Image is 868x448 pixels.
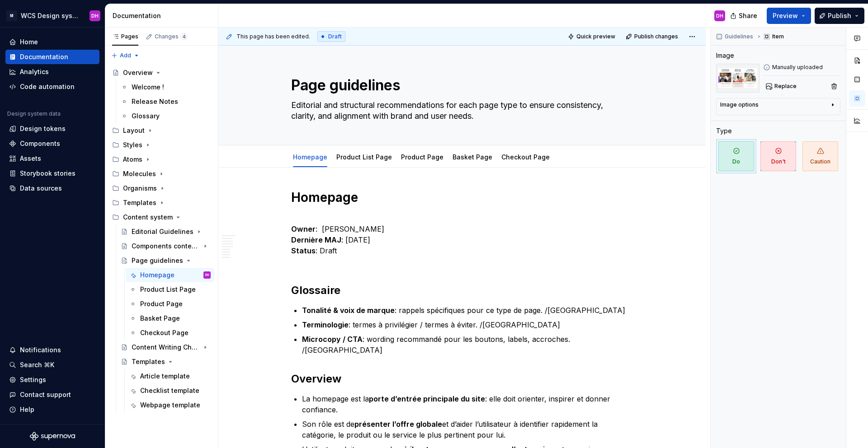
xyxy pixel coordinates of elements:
a: Checkout Page [501,153,550,161]
div: Data sources [20,184,62,193]
strong: Status [291,246,316,255]
strong: porte d’entrée principale du site [369,394,485,403]
div: Homepage [289,147,331,166]
div: Atoms [108,152,214,167]
div: Contact support [20,390,71,399]
strong: Dernière MAJ [291,235,341,244]
div: Styles [123,140,142,149]
a: Editorial Guidelines [117,224,214,239]
a: Product List Page [336,153,392,161]
div: Product List Page [140,285,196,294]
div: Documentation [20,52,68,61]
button: Add [108,49,142,62]
div: Article template [140,372,190,381]
div: Templates [123,198,156,207]
a: Basket Page [453,153,492,161]
button: Don't [758,139,798,173]
a: Content Writing Checklists [117,340,214,355]
div: M [6,10,17,21]
a: Page guidelines [117,253,214,268]
div: Basket Page [449,147,496,166]
a: Components content guidelines [117,239,214,253]
div: Type [716,126,732,135]
div: Product Page [140,299,183,308]
div: Documentation [113,11,214,20]
button: Quick preview [565,30,619,43]
div: DH [91,12,99,19]
div: Page guidelines [132,256,183,265]
button: MWCS Design systemDH [2,6,103,25]
a: Overview [108,65,214,80]
a: Code automation [5,79,99,94]
strong: Terminologie [302,320,349,329]
p: : rappels spécifiques pour ce type de page. /[GEOGRAPHIC_DATA] [302,305,633,316]
button: Replace [763,80,801,93]
p: : termes à privilégier / termes à éviter. /[GEOGRAPHIC_DATA] [302,319,633,330]
strong: Glossaire [291,284,340,297]
span: Guidelines [725,33,753,40]
button: Search ⌘K [5,358,99,372]
div: Help [20,405,34,414]
a: Design tokens [5,121,99,136]
strong: Tonalité & voix de marque [302,306,395,315]
span: Quick preview [576,33,615,40]
strong: Homepage [291,190,358,205]
span: Don't [760,141,796,171]
div: Organisms [123,184,157,193]
div: Atoms [123,155,142,164]
div: Overview [123,68,153,77]
div: Image options [720,101,759,108]
strong: présenter l’offre globale [354,420,442,429]
p: Son rôle est de et d’aider l’utilisateur à identifier rapidement la catégorie, le produit ou le s... [302,419,633,440]
a: Glossary [117,109,214,123]
div: Home [20,37,38,47]
div: Content system [123,213,173,222]
button: Do [716,139,756,173]
p: : [PERSON_NAME] : [DATE] : Draft [291,213,633,267]
strong: Microcopy / CTA [302,335,363,344]
span: Publish [828,11,851,20]
div: Page tree [108,65,214,412]
a: Components [5,136,99,151]
div: Welcome ! [132,83,164,92]
div: Components content guidelines [132,242,200,251]
button: Help [5,402,99,417]
a: Home [5,35,99,49]
div: Checklist template [140,386,199,395]
p: : wording recommandé pour les boutons, labels, accroches. /[GEOGRAPHIC_DATA] [302,334,633,355]
a: Analytics [5,65,99,79]
div: Pages [112,33,138,40]
div: Search ⌘K [20,360,54,369]
span: This page has been edited. [236,33,310,40]
a: Checklist template [126,383,214,398]
a: Data sources [5,181,99,196]
span: Add [120,52,131,59]
div: Styles [108,138,214,152]
div: Basket Page [140,314,180,323]
div: Webpage template [140,401,200,410]
button: Notifications [5,343,99,357]
a: HomepageDH [126,268,214,282]
div: Image [716,51,734,60]
div: Homepage [140,271,175,280]
a: Documentation [5,50,99,64]
a: Homepage [293,153,327,161]
div: Settings [20,375,46,384]
span: Preview [773,11,798,20]
div: Content system [108,210,214,224]
span: Caution [802,141,838,171]
div: DH [205,271,209,280]
button: Image options [720,101,836,112]
div: Design system data [7,110,61,117]
button: Share [726,8,763,24]
a: Webpage template [126,398,214,412]
button: Caution [800,139,840,173]
span: Share [739,11,757,20]
a: Product List Page [126,282,214,297]
div: Layout [108,123,214,138]
span: Replace [774,83,797,90]
div: Templates [108,196,214,210]
div: Product List Page [333,147,396,166]
div: Checkout Page [498,147,553,166]
button: Preview [767,8,811,24]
